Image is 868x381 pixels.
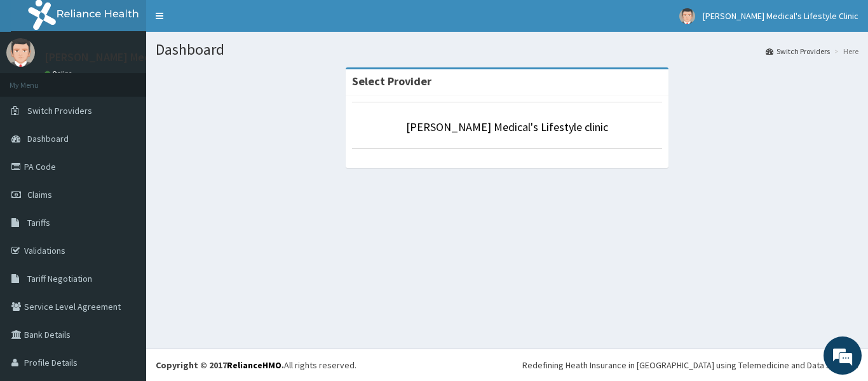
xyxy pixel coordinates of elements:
img: User Image [6,38,35,67]
div: Redefining Heath Insurance in [GEOGRAPHIC_DATA] using Telemedicine and Data Science! [522,359,858,371]
p: [PERSON_NAME] Medical's Lifestyle Clinic [44,52,252,63]
img: User Image [679,8,695,24]
li: Here [831,46,858,57]
strong: Select Provider [352,74,431,88]
a: RelianceHMO [227,359,281,371]
span: [PERSON_NAME] Medical's Lifestyle Clinic [703,10,858,22]
h1: Dashboard [156,41,858,58]
a: Switch Providers [766,46,830,57]
a: [PERSON_NAME] Medical's Lifestyle clinic [406,120,608,134]
a: Online [44,69,75,78]
footer: All rights reserved. [146,349,868,381]
span: Switch Providers [27,105,92,116]
span: Tariffs [27,217,50,228]
span: Claims [27,189,52,200]
span: Tariff Negotiation [27,273,92,284]
span: Dashboard [27,133,69,144]
strong: Copyright © 2017 . [156,359,284,371]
